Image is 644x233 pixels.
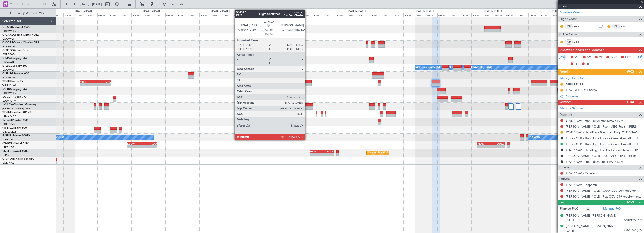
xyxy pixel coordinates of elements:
span: G-FOMO [2,26,14,29]
div: 20:00 [336,13,347,17]
a: F-GPNJFalcon 900EX [2,134,30,137]
div: 04:00 [86,13,97,17]
div: CP [565,24,573,29]
div: 00:00 [75,13,86,17]
div: CS [612,24,620,29]
a: [PERSON_NAME]/QSA [2,107,30,110]
span: Others [559,176,570,182]
div: 00:00 [415,13,426,17]
div: ISP [565,39,573,45]
div: 12:00 [109,13,120,17]
div: - [80,83,96,86]
div: LTFE [96,80,111,83]
div: - [142,145,157,148]
a: G-GARECessna Citation XLS+ [2,41,41,44]
a: [PERSON_NAME] / OLB - Fuel - AEG Fuels - [PERSON_NAME] / OLB [566,154,642,158]
a: LGAV/ATH [2,60,15,64]
div: 08:00 [234,13,245,17]
a: EGLF/FAB [2,161,15,165]
a: EGSS/STN [2,76,15,79]
div: HKJK [310,150,322,153]
span: G-VNOR [2,158,14,160]
span: 9H-LPZ [2,127,12,129]
div: No Crew [53,134,64,141]
a: LIEO / OLB - Handling - Eccelsa General Aviation LIEO / OLB [566,142,642,146]
div: 20:00 [471,13,483,17]
a: [PERSON_NAME] / OLB - Fuel - AEG Fuels - [PERSON_NAME] / OLB [566,124,642,128]
a: LFPB/LBG [2,153,15,157]
a: Manage Services [560,106,583,111]
a: LIEO / OLB - Handling - Eccelsa General Aviation LIEO / OLB [566,136,642,140]
div: - [478,145,491,148]
span: LX-GBH [2,96,13,98]
div: 20:00 [199,13,211,17]
div: 08:00 [97,13,109,17]
span: CS-JHH [2,150,12,153]
span: Permits [559,69,570,75]
div: [PERSON_NAME] [PERSON_NAME] [566,224,617,229]
div: Planned Maint [GEOGRAPHIC_DATA] ([GEOGRAPHIC_DATA]) [368,149,442,156]
span: Services [559,100,571,105]
div: [DATE] - [DATE] [552,9,570,13]
span: (0/2) [627,69,634,74]
a: LFMD/CEQ [2,130,16,134]
span: Refresh [167,3,187,6]
div: 04:00 [154,13,165,17]
div: [DATE] - [DATE] [143,9,161,13]
a: LTAZ / NAV - Catering [566,171,597,175]
div: EGGW [127,142,142,145]
a: [PERSON_NAME] / OLB - Crew COVID19 requirements [566,189,642,193]
div: 00:00 [551,13,562,17]
a: EGGW/LTN [2,68,16,72]
div: LTAZ DEP SLOT 0600z [566,88,597,92]
a: G-SPCYLegacy 650 [2,57,27,60]
span: (1/8) [627,100,634,105]
span: AC [587,55,591,60]
span: G-LEGC [2,65,12,67]
span: G-GARE [2,41,13,44]
div: 12:00 [177,13,188,17]
a: G-SIRSCitation Excel [2,49,29,52]
div: 16:00 [256,13,267,17]
div: 12:00 [313,13,324,17]
div: VHHH [80,80,96,83]
span: DFC, [610,55,617,60]
div: 16:00 [528,13,540,17]
span: G-SPCY [2,57,12,60]
div: EGKB [322,150,333,153]
span: T7-EMI [2,111,11,114]
a: LFPB/LBG [2,146,15,149]
div: [DATE] - [DATE] [484,9,502,13]
a: G-LEGCLegacy 600 [2,65,27,67]
div: A/C Unavailable [GEOGRAPHIC_DATA] ([GEOGRAPHIC_DATA]) [416,64,492,71]
div: KLAX [478,142,491,145]
span: Pax [559,200,564,205]
a: EGLF/FAB [2,53,15,56]
div: [DATE] - [DATE] [211,9,230,13]
div: 16:00 [324,13,335,17]
a: LX-AOACitation Mustang [2,103,36,106]
a: RSS [621,24,631,29]
div: 04:00 [494,13,506,17]
a: EGGW/LTN [2,91,16,95]
a: G-ENRGPraetor 600 [2,72,29,75]
span: F-GPNJ [2,134,12,137]
span: DP [586,62,590,67]
a: LFMN/NCE [2,115,16,118]
div: 00:00 [143,13,154,17]
a: T7-FFIFalcon 7X [2,80,23,83]
a: EGNR/CEG [2,45,16,48]
span: [DATE] - [DATE] [80,2,102,6]
a: EGGW/LTN [2,29,16,33]
div: 20:00 [403,13,415,17]
div: 04:00 [358,13,369,17]
span: [DATE] [566,218,574,222]
a: [PERSON_NAME] / OLB - Pax COVID19 requirements [566,194,641,198]
div: 12:00 [245,13,256,17]
span: T7-LZZI [2,119,12,122]
span: G-SIRS [2,49,11,52]
span: LX-AOA [2,103,13,106]
div: - [96,83,111,86]
span: Charter [559,165,571,170]
span: FP [575,62,578,67]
